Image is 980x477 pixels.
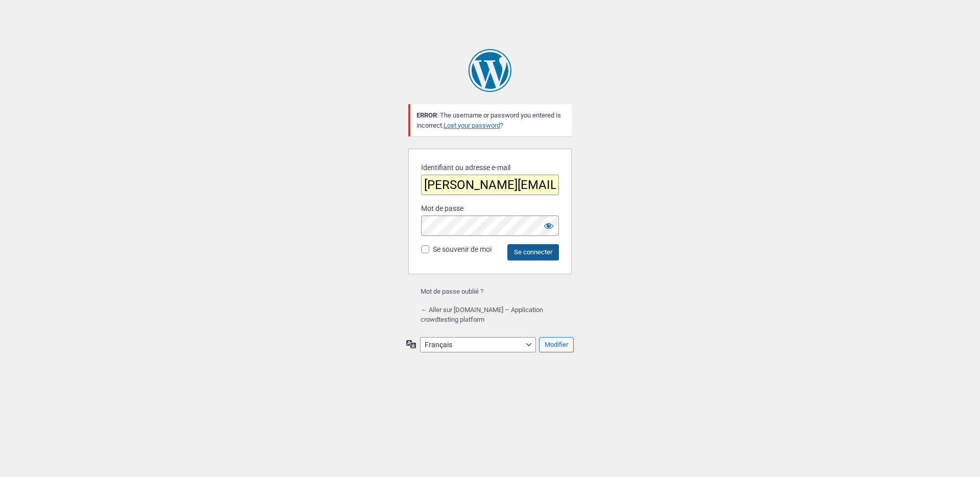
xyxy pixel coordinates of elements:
[507,244,559,260] input: Se connecter
[416,110,566,130] p: : The username or password you entered is incorrect. ?
[421,288,483,295] a: Mot de passe oublié ?
[469,49,511,92] a: Propulsé par WordPress
[433,244,492,255] label: Se souvenir de moi
[538,216,559,236] button: Afficher le mot de passe
[421,203,463,214] label: Mot de passe
[539,337,574,352] input: Modifier
[444,122,500,129] a: Lost your password
[421,162,510,173] label: Identifiant ou adresse e-mail
[421,306,543,324] a: ← Aller sur [DOMAIN_NAME] – Application crowdtesting platform
[416,111,437,119] strong: ERROR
